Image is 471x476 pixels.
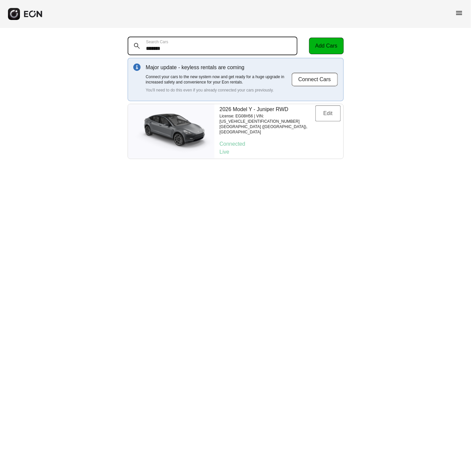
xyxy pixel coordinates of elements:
[220,113,315,124] p: License: EG08H56 | VIN: [US_VEHICLE_IDENTIFICATION_NUMBER]
[146,87,292,93] p: You'll need to do this even if you already connected your cars previously.
[146,64,292,72] p: Major update - keyless rentals are coming
[128,110,214,153] img: car
[220,124,315,135] p: [GEOGRAPHIC_DATA] ([GEOGRAPHIC_DATA]), [GEOGRAPHIC_DATA]
[309,38,344,54] button: Add Cars
[220,148,341,156] p: Live
[146,74,292,85] p: Connect your cars to the new system now and get ready for a huge upgrade in increased safety and ...
[220,105,315,113] p: 2026 Model Y - Juniper RWD
[133,64,141,71] img: info
[315,105,341,121] button: Edit
[220,140,341,148] p: Connected
[292,73,338,86] button: Connect Cars
[455,9,463,17] span: menu
[146,39,169,45] label: Search Cars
